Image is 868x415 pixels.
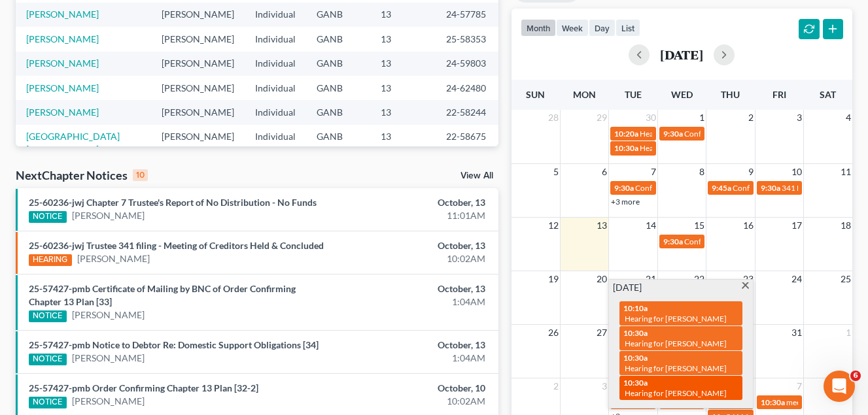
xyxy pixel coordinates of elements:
span: 21 [644,271,657,287]
span: 15 [693,218,706,233]
span: 9:30a [663,237,683,246]
span: Wed [671,89,693,100]
span: 17 [790,218,803,233]
h2: [DATE] [660,48,703,61]
a: [PERSON_NAME] [72,395,145,408]
div: October, 10 [342,382,485,395]
span: 10:30a [623,353,648,363]
td: [PERSON_NAME] [151,3,245,27]
span: 20 [595,271,608,287]
td: 13 [370,100,436,124]
a: 25-57427-pmb Certificate of Mailing by BNC of Order Confirming Chapter 13 Plan [33] [29,283,296,307]
span: Confirmation Hearing for [PERSON_NAME] Reset [684,129,854,139]
span: 3 [795,110,803,125]
span: 30 [644,110,657,125]
td: Individual [245,76,306,100]
td: 24-59803 [436,52,498,76]
a: +3 more [611,197,640,207]
span: Sat [820,89,836,100]
a: [PERSON_NAME] [77,252,150,265]
span: 5 [552,164,560,180]
span: 6 [850,371,861,381]
span: 29 [595,110,608,125]
span: 10 [790,164,803,180]
span: 8 [698,164,706,180]
td: GANB [306,52,370,76]
span: 26 [547,325,560,340]
span: Sun [526,89,545,100]
span: 10:10a [623,303,648,313]
td: GANB [306,3,370,27]
span: 10:30a [761,397,785,407]
button: week [556,19,589,37]
span: 9:30a [614,183,634,193]
div: October, 13 [342,196,485,209]
span: 18 [839,218,852,233]
a: [PERSON_NAME] [26,8,99,20]
a: [PERSON_NAME] [26,58,99,69]
div: NOTICE [29,397,67,408]
td: Individual [245,3,306,27]
td: Individual [245,100,306,124]
span: 6 [600,164,608,180]
div: HEARING [29,254,72,266]
span: 2 [552,378,560,394]
div: NOTICE [29,354,67,365]
a: 25-60236-jwj Trustee 341 filing - Meeting of Creditors Held & Concluded [29,240,324,251]
td: [PERSON_NAME] [151,52,245,76]
div: October, 13 [342,239,485,252]
td: 13 [370,52,436,76]
a: [PERSON_NAME] [26,33,99,44]
span: Hearing for [PERSON_NAME] [625,388,727,398]
td: 13 [370,3,436,27]
td: 13 [370,27,436,51]
div: 10:02AM [342,395,485,408]
span: 19 [547,271,560,287]
span: meeting [786,397,814,407]
span: 13 [595,218,608,233]
span: Hearing for [PERSON_NAME] [625,339,727,348]
td: 24-62480 [436,76,498,100]
div: 11:01AM [342,209,485,222]
div: NextChapter Notices [16,167,148,183]
span: Thu [721,89,740,100]
span: 4 [844,110,852,125]
span: Fri [773,89,786,100]
span: 14 [644,218,657,233]
span: 31 [790,325,803,340]
span: Hearing for [PERSON_NAME] [625,314,727,324]
td: [PERSON_NAME] [151,100,245,124]
span: 3 [600,378,608,394]
span: 9:45a [712,183,731,193]
iframe: Intercom live chat [824,371,855,402]
span: Mon [573,89,596,100]
td: 25-58353 [436,27,498,51]
span: 11 [839,164,852,180]
td: Individual [245,52,306,76]
span: 10:30a [623,378,648,388]
a: [PERSON_NAME] [72,352,145,365]
span: 22 [693,271,706,287]
span: 10:30a [623,328,648,338]
div: 1:04AM [342,295,485,308]
td: 22-58244 [436,100,498,124]
a: 25-60236-jwj Chapter 7 Trustee's Report of No Distribution - No Funds [29,197,317,208]
a: [GEOGRAPHIC_DATA][PERSON_NAME] [26,131,120,155]
td: [PERSON_NAME] [151,76,245,100]
a: [PERSON_NAME] [72,308,145,322]
span: 7 [795,378,803,394]
span: 9:30a [663,129,683,139]
a: [PERSON_NAME] [26,82,99,93]
div: 10:02AM [342,252,485,265]
span: Hearing for [PERSON_NAME] Reset [640,143,762,153]
span: 7 [650,164,657,180]
td: GANB [306,76,370,100]
button: month [521,19,556,37]
div: October, 13 [342,282,485,295]
span: 25 [839,271,852,287]
span: 12 [547,218,560,233]
td: 24-57785 [436,3,498,27]
a: View All [460,171,493,180]
span: 24 [790,271,803,287]
span: 28 [547,110,560,125]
